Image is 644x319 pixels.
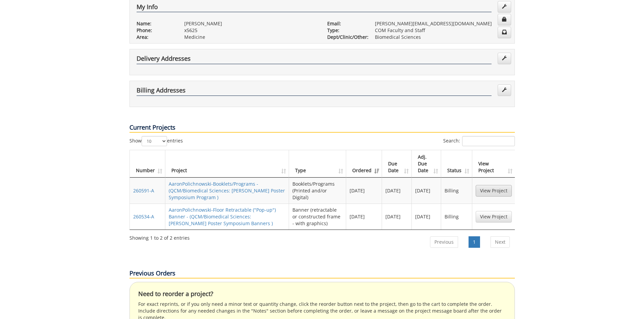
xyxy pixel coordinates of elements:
[498,84,511,96] a: Edit Addresses
[469,236,480,248] a: 1
[165,150,289,178] th: Project: activate to sort column ascending
[137,34,174,41] p: Area:
[327,27,365,34] p: Type:
[375,20,508,27] p: [PERSON_NAME][EMAIL_ADDRESS][DOMAIN_NAME]
[346,204,382,230] td: [DATE]
[382,204,412,230] td: [DATE]
[327,20,365,27] p: Email:
[498,27,511,38] a: Change Communication Preferences
[498,1,511,12] a: Edit Info
[412,150,442,178] th: Adj. Due Date: activate to sort column ascending
[137,27,174,34] p: Phone:
[133,187,154,194] a: 260591-A
[137,55,492,64] h4: Delivery Addresses
[289,150,346,178] th: Type: activate to sort column ascending
[289,178,346,204] td: Booklets/Programs (Printed and/or Digital)
[430,236,458,248] a: Previous
[441,204,472,230] td: Billing
[129,136,183,146] label: Show entries
[412,178,442,204] td: [DATE]
[375,34,508,41] p: Biomedical Sciences
[169,207,276,227] a: AaronPolichnowski-Floor Retractable ("Pop-up") Banner - (QCM/Biomedical Sciences: [PERSON_NAME] P...
[137,4,492,12] h4: My Info
[138,291,506,297] h4: Need to reorder a project?
[498,14,511,25] a: Change Password
[441,178,472,204] td: Billing
[346,178,382,204] td: [DATE]
[129,123,515,133] p: Current Projects
[289,204,346,230] td: Banner (retractable or constructed frame - with graphics)
[441,150,472,178] th: Status: activate to sort column ascending
[129,269,515,278] p: Previous Orders
[382,150,412,178] th: Due Date: activate to sort column ascending
[375,27,508,34] p: COM Faculty and Staff
[498,53,511,64] a: Edit Addresses
[412,204,442,230] td: [DATE]
[346,150,382,178] th: Ordered: activate to sort column ascending
[169,181,285,201] a: AaronPolichnowski-Booklets/Programs - (QCM/Biomedical Sciences: [PERSON_NAME] Poster Symposium Pr...
[382,178,412,204] td: [DATE]
[443,136,515,146] label: Search:
[137,87,492,96] h4: Billing Addresses
[133,213,154,220] a: 260534-A
[129,232,190,241] div: Showing 1 to 2 of 2 entries
[327,34,365,41] p: Dept/Clinic/Other:
[184,20,317,27] p: [PERSON_NAME]
[142,136,167,146] select: Showentries
[476,185,512,196] a: View Project
[184,27,317,34] p: x5625
[462,136,515,146] input: Search:
[130,150,165,178] th: Number: activate to sort column ascending
[184,34,317,41] p: Medicine
[472,150,515,178] th: View Project: activate to sort column ascending
[491,236,510,248] a: Next
[476,211,512,222] a: View Project
[137,20,174,27] p: Name:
